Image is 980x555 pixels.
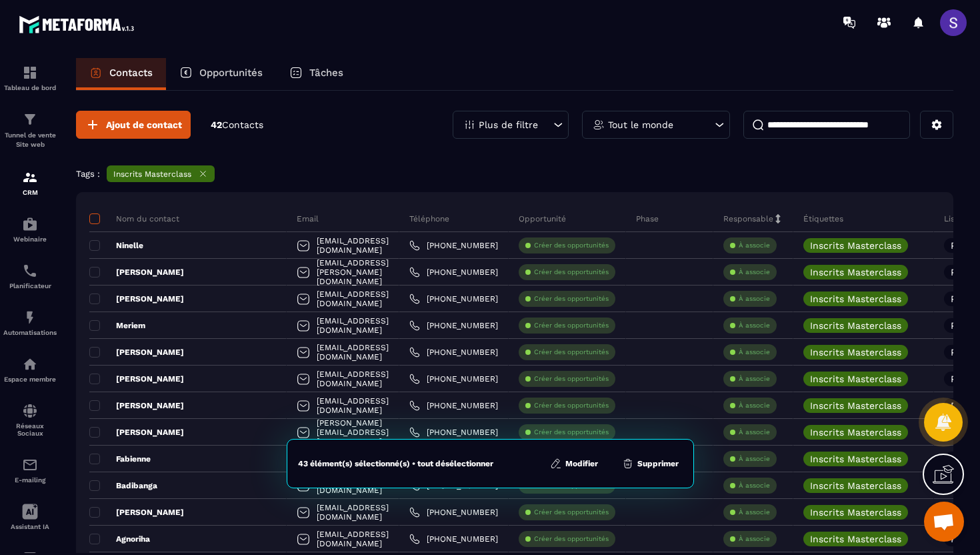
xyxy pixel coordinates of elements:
[409,240,498,251] a: [PHONE_NUMBER]
[810,508,901,517] p: Inscrits Masterclass
[739,267,770,277] p: À associe
[3,376,57,383] p: Espace membre
[739,481,770,490] p: À associe
[534,508,609,517] p: Créer des opportunités
[618,457,683,470] button: Supprimer
[89,347,184,358] p: [PERSON_NAME]
[534,321,609,330] p: Créer des opportunités
[3,346,57,393] a: automationsautomationsEspace membre
[534,534,609,544] p: Créer des opportunités
[297,213,319,224] p: Email
[89,480,157,491] p: Badibanga
[89,294,184,304] p: [PERSON_NAME]
[3,393,57,447] a: social-networksocial-networkRéseaux Sociaux
[739,534,770,544] p: À associe
[739,428,770,437] p: À associe
[3,189,57,196] p: CRM
[3,101,57,159] a: formationformationTunnel de vente Site web
[89,400,184,411] p: [PERSON_NAME]
[636,213,659,224] p: Phase
[211,119,263,131] p: 42
[810,454,901,464] p: Inscrits Masterclass
[409,400,498,411] a: [PHONE_NUMBER]
[22,169,38,185] img: formation
[810,481,901,490] p: Inscrits Masterclass
[3,131,57,149] p: Tunnel de vente Site web
[739,401,770,410] p: À associe
[739,241,770,250] p: À associe
[3,447,57,494] a: emailemailE-mailing
[89,213,179,224] p: Nom du contact
[106,118,182,131] span: Ajout de contact
[3,206,57,253] a: automationsautomationsWebinaire
[22,111,38,127] img: formation
[944,213,963,224] p: Liste
[479,120,538,129] p: Plus de filtre
[22,65,38,81] img: formation
[534,401,609,410] p: Créer des opportunités
[3,494,57,540] a: Assistant IA
[810,534,901,544] p: Inscrits Masterclass
[3,84,57,91] p: Tableau de bord
[810,428,901,437] p: Inscrits Masterclass
[534,348,609,357] p: Créer des opportunités
[3,523,57,530] p: Assistant IA
[810,267,901,277] p: Inscrits Masterclass
[89,507,184,518] p: [PERSON_NAME]
[519,213,566,224] p: Opportunité
[3,159,57,206] a: formationformationCRM
[109,67,153,79] p: Contacts
[3,55,57,101] a: formationformationTableau de bord
[546,457,602,470] button: Modifier
[534,241,609,250] p: Créer des opportunités
[166,58,276,90] a: Opportunités
[409,294,498,304] a: [PHONE_NUMBER]
[810,241,901,250] p: Inscrits Masterclass
[22,403,38,419] img: social-network
[723,213,773,224] p: Responsable
[222,119,263,130] span: Contacts
[810,374,901,384] p: Inscrits Masterclass
[89,454,151,464] p: Fabienne
[739,294,770,304] p: À associe
[22,310,38,326] img: automations
[19,12,139,37] img: logo
[3,422,57,437] p: Réseaux Sociaux
[309,67,343,79] p: Tâches
[810,401,901,410] p: Inscrits Masterclass
[409,427,498,438] a: [PHONE_NUMBER]
[739,321,770,330] p: À associe
[89,320,145,331] p: Meriem
[3,282,57,290] p: Planificateur
[810,348,901,357] p: Inscrits Masterclass
[409,507,498,518] a: [PHONE_NUMBER]
[534,294,609,304] p: Créer des opportunités
[409,213,449,224] p: Téléphone
[76,111,191,139] button: Ajout de contact
[409,534,498,544] a: [PHONE_NUMBER]
[3,476,57,484] p: E-mailing
[89,534,150,544] p: Agnoriha
[298,458,493,469] div: 43 élément(s) sélectionné(s) • tout désélectionner
[924,502,964,542] div: Ouvrir le chat
[803,213,843,224] p: Étiquettes
[810,321,901,330] p: Inscrits Masterclass
[534,428,609,437] p: Créer des opportunités
[739,508,770,517] p: À associe
[534,374,609,384] p: Créer des opportunités
[22,457,38,473] img: email
[76,58,166,90] a: Contacts
[409,320,498,331] a: [PHONE_NUMBER]
[3,235,57,243] p: Webinaire
[89,374,184,384] p: [PERSON_NAME]
[739,374,770,384] p: À associe
[534,267,609,277] p: Créer des opportunités
[409,267,498,277] a: [PHONE_NUMBER]
[199,67,263,79] p: Opportunités
[3,329,57,336] p: Automatisations
[22,216,38,232] img: automations
[22,356,38,372] img: automations
[739,348,770,357] p: À associe
[608,120,673,129] p: Tout le monde
[22,263,38,279] img: scheduler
